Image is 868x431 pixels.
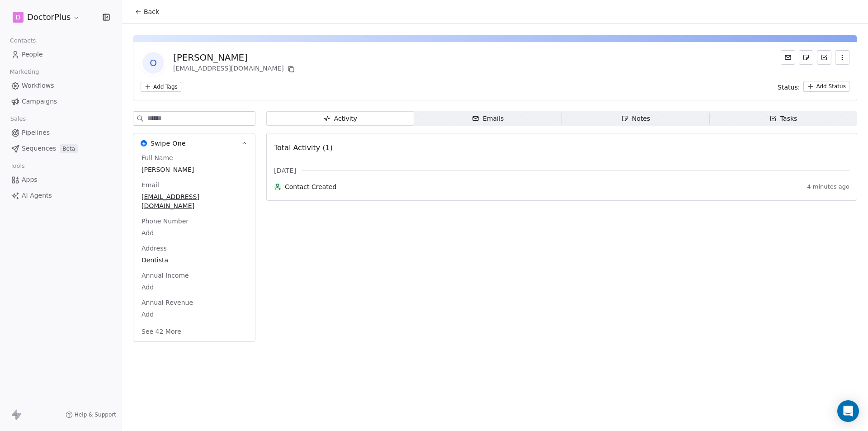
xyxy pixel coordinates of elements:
span: Workflows [22,81,54,90]
button: Add Tags [141,82,181,92]
span: AI Agents [22,191,52,200]
span: Annual Revenue [140,298,195,307]
div: Swipe OneSwipe One [133,153,255,341]
span: [PERSON_NAME] [142,165,247,174]
span: Swipe One [151,139,186,148]
span: Email [140,180,161,189]
span: Pipelines [22,128,50,137]
span: DoctorPlus [27,11,71,23]
button: Add Status [803,81,849,92]
span: Apps [22,175,38,185]
div: Notes [621,114,650,123]
span: Sales [6,112,30,126]
span: Annual Income [140,271,191,280]
a: People [7,47,114,62]
span: Add [142,283,247,292]
span: Back [144,7,159,16]
button: See 42 More [136,323,187,340]
span: Status: [778,83,800,92]
span: Add [142,310,247,319]
span: People [22,50,43,59]
span: 4 minutes ago [807,183,849,190]
span: Tools [6,159,28,173]
div: Tasks [769,114,797,123]
span: O [142,52,164,74]
span: Dentista [142,256,247,265]
button: DDoctorPlus [11,9,82,25]
a: Pipelines [7,125,114,140]
span: Contacts [6,34,40,47]
span: Add [142,228,247,237]
span: Address [140,244,169,253]
span: Full Name [140,153,175,162]
span: Marketing [6,65,43,79]
span: Total Activity (1) [274,143,333,152]
a: AI Agents [7,188,114,203]
span: [DATE] [274,166,296,175]
span: Contact Created [285,182,803,191]
a: Workflows [7,78,114,93]
div: [EMAIL_ADDRESS][DOMAIN_NAME] [173,64,297,75]
div: [PERSON_NAME] [173,51,297,64]
span: Campaigns [22,97,57,106]
span: Sequences [22,144,56,153]
a: Campaigns [7,94,114,109]
img: Swipe One [141,140,147,147]
button: Swipe OneSwipe One [133,133,255,153]
a: Apps [7,172,114,187]
span: [EMAIL_ADDRESS][DOMAIN_NAME] [142,192,247,210]
span: Help & Support [75,411,116,418]
a: SequencesBeta [7,141,114,156]
span: Phone Number [140,217,190,226]
div: Emails [472,114,504,123]
div: Open Intercom Messenger [837,400,859,422]
span: D [16,13,21,22]
span: Beta [60,144,78,153]
button: Back [129,4,165,20]
a: Help & Support [66,411,116,418]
